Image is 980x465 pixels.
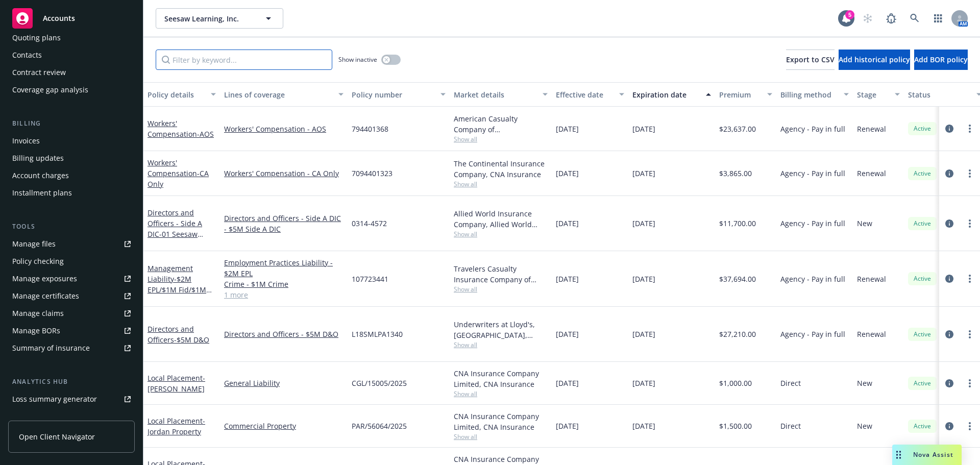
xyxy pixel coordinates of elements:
span: 794401368 [352,124,388,134]
span: Show all [454,135,548,143]
a: Manage BORs [8,323,135,339]
a: Loss summary generator [8,391,135,407]
div: Summary of insurance [12,340,90,356]
div: Lines of coverage [224,89,332,100]
span: $1,500.00 [719,421,752,431]
span: [DATE] [632,274,655,284]
div: Manage certificates [12,288,79,304]
button: Stage [853,82,904,107]
a: Account charges [8,167,135,184]
a: Contacts [8,47,135,63]
span: Add historical policy [839,55,910,64]
a: Employment Practices Liability - $2M EPL [224,257,344,279]
span: [DATE] [632,168,655,179]
div: American Casualty Company of [GEOGRAPHIC_DATA], [US_STATE], CNA Insurance [454,113,548,135]
span: 107723441 [352,274,388,284]
a: Report a Bug [881,8,901,29]
span: 0314-4572 [352,218,387,229]
span: CGL/15005/2025 [352,378,407,388]
button: Billing method [776,82,853,107]
a: Management Liability [148,263,206,305]
span: $1,000.00 [719,378,752,388]
span: Active [912,169,933,178]
a: Manage claims [8,305,135,322]
span: [DATE] [556,168,579,179]
div: Premium [719,89,761,100]
a: circleInformation [943,167,955,180]
div: Allied World Insurance Company, Allied World Assurance Company (AWAC), RT Specialty Insurance Ser... [454,208,548,230]
a: more [964,167,976,180]
a: Start snowing [857,8,878,29]
span: Show all [454,432,548,441]
a: Accounts [8,4,135,33]
a: circleInformation [943,420,955,432]
span: New [857,421,872,431]
span: [DATE] [556,378,579,388]
div: Billing method [780,89,838,100]
div: Manage BORs [12,323,60,339]
button: Add BOR policy [914,50,968,70]
a: circleInformation [943,273,955,285]
div: Billing updates [12,150,64,166]
span: Show all [454,340,548,349]
a: Search [904,8,925,29]
span: New [857,218,872,229]
span: Add BOR policy [914,55,968,64]
div: Expiration date [632,89,700,100]
span: Active [912,219,933,228]
span: Active [912,124,933,133]
button: Lines of coverage [220,82,348,107]
span: PAR/56064/2025 [352,421,407,431]
span: Agency - Pay in full [780,124,845,134]
div: Quoting plans [12,30,61,46]
span: - $2M EPL/$1M Fid/$1M Crime [148,274,212,305]
a: Workers' Compensation - AOS [224,124,344,134]
div: Underwriters at Lloyd's, [GEOGRAPHIC_DATA], [PERSON_NAME] of [GEOGRAPHIC_DATA], Scale Underwritin... [454,319,548,340]
button: Expiration date [628,82,715,107]
button: Policy number [348,82,450,107]
span: [DATE] [632,329,655,339]
a: Directors and Officers - Side A DIC [148,208,209,271]
div: Manage exposures [12,271,77,287]
div: Policy details [148,89,205,100]
a: circleInformation [943,328,955,340]
span: Active [912,422,933,431]
span: Renewal [857,274,886,284]
span: Show all [454,389,548,398]
button: Market details [450,82,552,107]
span: Active [912,330,933,339]
span: Accounts [43,14,75,22]
a: Summary of insurance [8,340,135,356]
span: [DATE] [632,124,655,134]
span: Show inactive [338,55,377,64]
span: Active [912,274,933,283]
span: Direct [780,378,801,388]
div: Contacts [12,47,42,63]
a: Contract review [8,64,135,81]
span: Seesaw Learning, Inc. [164,13,253,24]
span: [DATE] [632,218,655,229]
div: Stage [857,89,889,100]
div: 5 [845,10,854,19]
span: [DATE] [556,274,579,284]
a: more [964,273,976,285]
input: Filter by keyword... [156,50,332,70]
a: more [964,420,976,432]
a: Switch app [928,8,948,29]
span: $37,694.00 [719,274,756,284]
div: Tools [8,222,135,232]
a: 1 more [224,289,344,300]
a: Directors and Officers - Side A DIC - $5M Side A DIC [224,213,344,234]
a: Billing updates [8,150,135,166]
span: Export to CSV [786,55,835,64]
span: Manage exposures [8,271,135,287]
div: Invoices [12,133,40,149]
span: Agency - Pay in full [780,168,845,179]
span: - 01 Seesaw Learning 2024 XS Side A DIC $5M xs $5M D&O [148,229,209,271]
span: Agency - Pay in full [780,329,845,339]
span: New [857,378,872,388]
span: Nova Assist [913,450,953,459]
button: Effective date [552,82,628,107]
a: Quoting plans [8,30,135,46]
span: [DATE] [556,421,579,431]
